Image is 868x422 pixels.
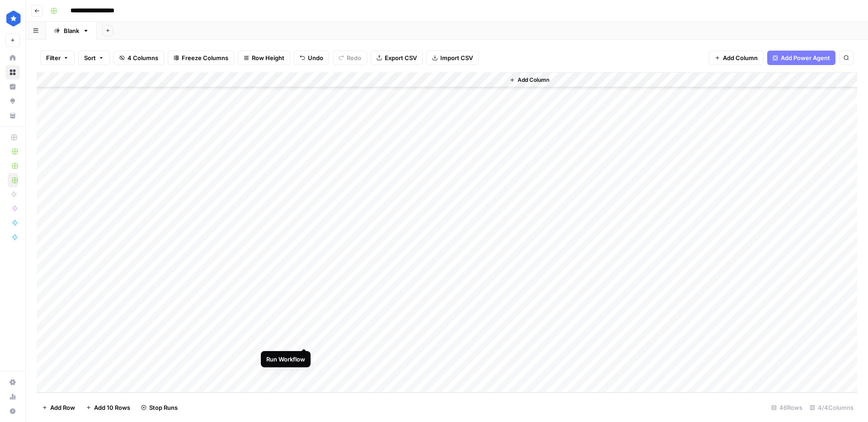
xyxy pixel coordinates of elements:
a: Home [5,51,20,65]
button: Row Height [238,51,290,65]
button: Add 10 Rows [80,400,136,415]
button: Filter [40,51,75,65]
button: Freeze Columns [168,51,234,65]
a: Settings [5,375,20,389]
span: Export CSV [385,53,417,62]
button: Workspace: ConsumerAffairs [5,7,20,30]
span: Add 10 Rows [94,403,130,412]
button: Redo [333,51,367,65]
div: Run Workflow [266,355,305,364]
span: Stop Runs [149,403,178,412]
a: Your Data [5,108,20,123]
button: Sort [78,51,110,65]
span: Redo [347,53,361,62]
button: Add Column [506,74,553,86]
span: Sort [84,53,96,62]
div: 4/4 Columns [806,400,857,415]
span: Import CSV [440,53,473,62]
button: Export CSV [371,51,423,65]
div: Blank [64,26,79,35]
a: Insights [5,80,20,94]
a: Browse [5,65,20,80]
span: Add Column [723,53,758,62]
span: Add Power Agent [781,53,830,62]
span: Undo [308,53,323,62]
a: Opportunities [5,94,20,108]
button: Import CSV [426,51,479,65]
span: Freeze Columns [182,53,228,62]
span: 4 Columns [127,53,158,62]
span: Add Row [50,403,75,412]
div: 46 Rows [768,400,806,415]
a: Blank [46,22,97,40]
button: Add Row [37,400,80,415]
button: Help + Support [5,404,20,418]
button: 4 Columns [113,51,164,65]
button: Add Column [709,51,764,65]
span: Add Column [518,76,549,84]
button: Stop Runs [136,400,183,415]
button: Undo [294,51,329,65]
button: Add Power Agent [767,51,835,65]
img: ConsumerAffairs Logo [5,10,22,27]
span: Filter [46,53,61,62]
a: Usage [5,389,20,404]
span: Row Height [252,53,284,62]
